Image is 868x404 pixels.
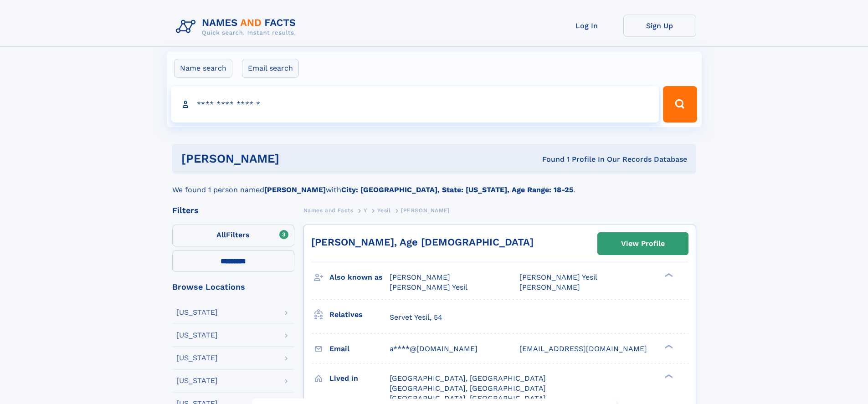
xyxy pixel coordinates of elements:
span: [PERSON_NAME] Yesil [519,273,597,281]
div: ❯ [663,343,673,349]
span: Y [364,207,367,214]
a: Yesil [377,205,390,216]
div: [US_STATE] [176,354,218,362]
label: Email search [242,59,299,78]
h1: [PERSON_NAME] [181,153,411,164]
span: [PERSON_NAME] [390,273,450,281]
span: [PERSON_NAME] [401,207,450,214]
a: Y [364,205,367,216]
div: Browse Locations [172,283,294,291]
div: ❯ [663,373,673,379]
span: [GEOGRAPHIC_DATA], [GEOGRAPHIC_DATA] [390,394,546,403]
span: [PERSON_NAME] [519,283,580,291]
label: Name search [174,59,232,78]
b: City: [GEOGRAPHIC_DATA], State: [US_STATE], Age Range: 18-25 [341,185,573,194]
span: [EMAIL_ADDRESS][DOMAIN_NAME] [519,344,647,353]
label: Filters [172,225,294,246]
div: We found 1 person named with . [172,174,696,195]
span: Yesil [377,207,390,214]
span: [PERSON_NAME] Yesil [390,283,467,291]
span: [GEOGRAPHIC_DATA], [GEOGRAPHIC_DATA] [390,384,546,393]
a: Sign Up [623,15,696,37]
a: View Profile [598,233,688,255]
span: [GEOGRAPHIC_DATA], [GEOGRAPHIC_DATA] [390,374,546,383]
h3: Relatives [329,307,390,322]
h3: Also known as [329,270,390,285]
input: search input [171,86,659,123]
a: Log In [550,15,623,37]
img: Logo Names and Facts [172,15,303,39]
button: Search Button [663,86,697,123]
div: [US_STATE] [176,309,218,316]
h3: Email [329,341,390,357]
div: [US_STATE] [176,377,218,384]
a: [PERSON_NAME], Age [DEMOGRAPHIC_DATA] [311,236,534,248]
div: [US_STATE] [176,332,218,339]
div: ❯ [663,272,673,278]
a: Names and Facts [303,205,354,216]
div: View Profile [621,233,665,254]
span: All [216,230,226,239]
a: Servet Yesil, 54 [390,312,442,322]
b: [PERSON_NAME] [264,185,326,194]
div: Filters [172,206,294,215]
h3: Lived in [329,371,390,386]
div: Found 1 Profile In Our Records Database [411,154,687,164]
